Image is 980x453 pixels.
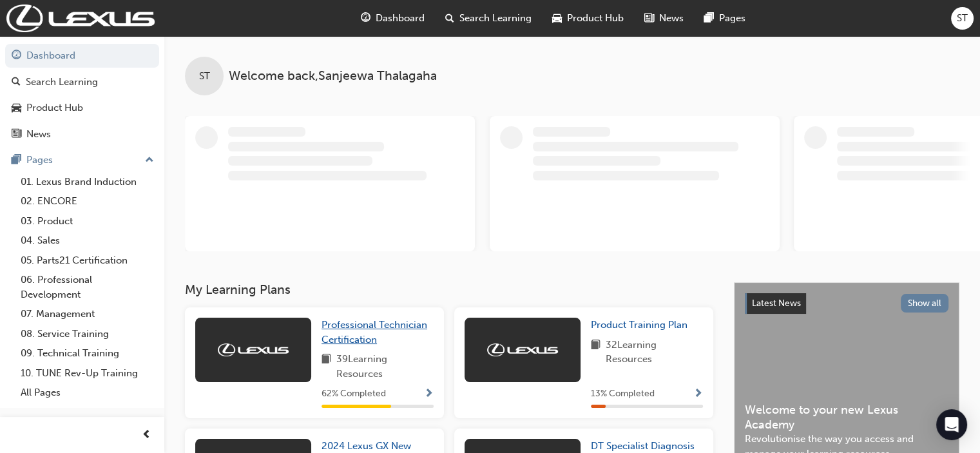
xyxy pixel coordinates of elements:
[26,75,98,90] div: Search Learning
[12,129,21,140] span: news-icon
[12,155,21,166] span: pages-icon
[26,101,83,115] div: Product Hub
[745,293,948,314] a: Latest NewsShow all
[634,5,694,32] a: news-iconNews
[752,298,801,309] span: Latest News
[15,383,159,403] a: All Pages
[322,387,386,401] span: 62 % Completed
[591,318,693,333] a: Product Training Plan
[351,5,435,32] a: guage-iconDashboard
[5,70,159,94] a: Search Learning
[12,102,21,114] span: car-icon
[229,69,437,84] span: Welcome back , Sanjeewa Thalagaha
[704,10,714,26] span: pages-icon
[745,403,948,432] span: Welcome to your new Lexus Academy
[218,343,289,356] img: Trak
[693,389,703,400] span: Show Progress
[322,319,427,345] span: Professional Technician Certification
[15,324,159,344] a: 08. Service Training
[957,11,968,26] span: ST
[185,282,713,297] h3: My Learning Plans
[15,363,159,383] a: 10. TUNE Rev-Up Training
[445,10,454,26] span: search-icon
[606,338,703,367] span: 32 Learning Resources
[435,5,542,32] a: search-iconSearch Learning
[15,191,159,211] a: 02. ENCORE
[5,148,159,172] button: Pages
[6,5,155,32] img: Trak
[951,7,974,30] button: ST
[591,319,687,331] span: Product Training Plan
[376,11,425,26] span: Dashboard
[361,10,370,26] span: guage-icon
[15,251,159,271] a: 05. Parts21 Certification
[424,386,434,402] button: Show Progress
[694,5,756,32] a: pages-iconPages
[719,11,745,26] span: Pages
[591,387,655,401] span: 13 % Completed
[591,338,600,367] span: book-icon
[15,211,159,231] a: 03. Product
[145,152,154,169] span: up-icon
[5,96,159,120] a: Product Hub
[693,386,703,402] button: Show Progress
[5,44,159,68] a: Dashboard
[26,153,53,168] div: Pages
[487,343,558,356] img: Trak
[322,318,434,347] a: Professional Technician Certification
[15,270,159,304] a: 06. Professional Development
[15,231,159,251] a: 04. Sales
[552,10,562,26] span: car-icon
[936,409,967,440] div: Open Intercom Messenger
[336,352,434,381] span: 39 Learning Resources
[5,122,159,146] a: News
[459,11,532,26] span: Search Learning
[322,352,331,381] span: book-icon
[12,50,21,62] span: guage-icon
[5,41,159,148] button: DashboardSearch LearningProduct HubNews
[542,5,634,32] a: car-iconProduct Hub
[199,69,210,84] span: ST
[644,10,654,26] span: news-icon
[901,294,949,313] button: Show all
[26,127,51,142] div: News
[15,172,159,192] a: 01. Lexus Brand Induction
[567,11,624,26] span: Product Hub
[12,77,21,88] span: search-icon
[142,427,151,443] span: prev-icon
[15,343,159,363] a: 09. Technical Training
[659,11,684,26] span: News
[15,304,159,324] a: 07. Management
[424,389,434,400] span: Show Progress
